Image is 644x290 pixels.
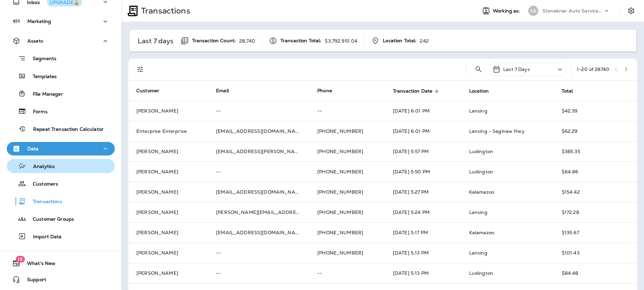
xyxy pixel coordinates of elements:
[7,51,115,66] button: Segments
[393,88,441,94] span: Transaction Date
[385,222,461,243] td: [DATE] 5:17 PM
[469,108,487,114] span: Lansing
[128,222,208,243] td: [PERSON_NAME]
[309,141,385,162] td: [PHONE_NUMBER]
[208,182,309,202] td: [EMAIL_ADDRESS][DOMAIN_NAME]
[469,88,489,94] span: Location
[7,194,115,208] button: Transactions
[385,263,461,283] td: [DATE] 5:13 PM
[7,122,115,136] button: Repeat Transaction Calculator
[469,229,494,236] span: Kalamazoo
[20,261,55,269] span: What's New
[469,189,494,195] span: Kalamazoo
[554,162,637,182] td: $64.86
[562,88,582,94] span: Total
[7,15,115,28] button: Marketing
[309,182,385,202] td: [PHONE_NUMBER]
[128,121,208,141] td: Enterprise Enterprise
[562,88,573,94] span: Total
[20,277,46,285] span: Support
[280,38,322,44] span: Transaction Total:
[128,202,208,222] td: [PERSON_NAME]
[317,108,377,114] p: --
[216,250,301,256] p: --
[134,63,147,76] button: Filters
[554,243,637,263] td: $101.43
[469,148,493,154] span: Ludington
[469,128,525,134] span: Lansing - Saginaw Hwy
[7,69,115,83] button: Templates
[128,263,208,283] td: [PERSON_NAME]
[7,142,115,155] button: Data
[208,121,309,141] td: [EMAIL_ADDRESS][DOMAIN_NAME]
[385,101,461,121] td: [DATE] 6:01 PM
[554,141,637,162] td: $385.35
[383,38,417,44] span: Location Total:
[469,209,487,215] span: Lansing
[138,6,190,16] p: Transactions
[26,109,48,115] p: Forms
[317,88,332,94] span: Phone
[577,67,609,72] div: 1 - 20 of 28740
[216,169,301,174] p: --
[26,216,74,223] p: Customer Groups
[216,270,301,276] p: --
[128,162,208,182] td: [PERSON_NAME]
[309,222,385,243] td: [PHONE_NUMBER]
[554,121,637,141] td: $62.29
[26,91,63,98] p: File Manager
[26,126,104,133] p: Repeat Transaction Calculator
[128,243,208,263] td: [PERSON_NAME]
[7,257,115,270] button: 19What's New
[385,141,461,162] td: [DATE] 5:57 PM
[128,182,208,202] td: [PERSON_NAME]
[208,222,309,243] td: [EMAIL_ADDRESS][DOMAIN_NAME]
[309,202,385,222] td: [PHONE_NUMBER]
[239,38,255,44] p: 28,740
[317,270,377,276] p: --
[26,164,55,170] p: Analytics
[16,256,25,263] span: 19
[554,263,637,283] td: $84.48
[7,159,115,173] button: Analytics
[554,101,637,121] td: $42.39
[385,162,461,182] td: [DATE] 5:50 PM
[26,181,58,188] p: Customers
[493,8,521,14] span: Working as:
[542,8,603,14] p: Stonebriar Auto Services Group
[26,234,62,240] p: Import Data
[128,101,208,121] td: [PERSON_NAME]
[393,88,432,94] span: Transaction Date
[469,270,493,276] span: Ludington
[472,63,485,76] button: Search Transactions
[208,141,309,162] td: [EMAIL_ADDRESS][PERSON_NAME][DOMAIN_NAME]
[469,250,487,256] span: Lansing
[528,6,538,16] div: SA
[309,162,385,182] td: [PHONE_NUMBER]
[625,5,637,17] button: Settings
[7,104,115,118] button: Forms
[7,34,115,48] button: Assets
[26,199,62,205] p: Transactions
[27,19,51,24] p: Marketing
[7,87,115,101] button: File Manager
[27,38,43,44] p: Assets
[385,202,461,222] td: [DATE] 5:24 PM
[138,38,174,44] p: Last 7 days
[385,182,461,202] td: [DATE] 5:27 PM
[385,121,461,141] td: [DATE] 6:01 PM
[26,56,56,63] p: Segments
[7,176,115,191] button: Customers
[554,222,637,243] td: $135.67
[309,121,385,141] td: [PHONE_NUMBER]
[26,74,57,80] p: Templates
[7,273,115,286] button: Support
[216,88,229,94] span: Email
[7,212,115,226] button: Customer Groups
[27,146,39,151] p: Data
[385,243,461,263] td: [DATE] 5:13 PM
[469,88,498,94] span: Location
[208,202,309,222] td: [PERSON_NAME][EMAIL_ADDRESS][DOMAIN_NAME]
[325,38,357,44] p: $3,792,951.04
[128,141,208,162] td: [PERSON_NAME]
